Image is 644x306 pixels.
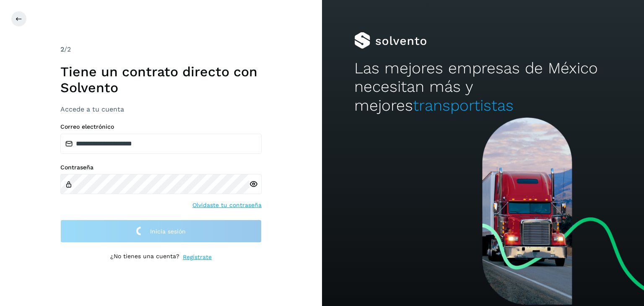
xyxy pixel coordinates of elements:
label: Contraseña [60,164,262,171]
a: Regístrate [183,253,212,262]
a: Olvidaste tu contraseña [192,201,262,210]
span: transportistas [413,96,514,114]
label: Correo electrónico [60,123,262,130]
p: ¿No tienes una cuenta? [110,253,179,262]
h3: Accede a tu cuenta [60,105,262,113]
div: /2 [60,44,262,54]
span: 2 [60,45,64,53]
button: Inicia sesión [60,220,262,243]
span: Inicia sesión [150,228,186,234]
h2: Las mejores empresas de México necesitan más y mejores [354,59,612,115]
h1: Tiene un contrato directo con Solvento [60,64,262,96]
